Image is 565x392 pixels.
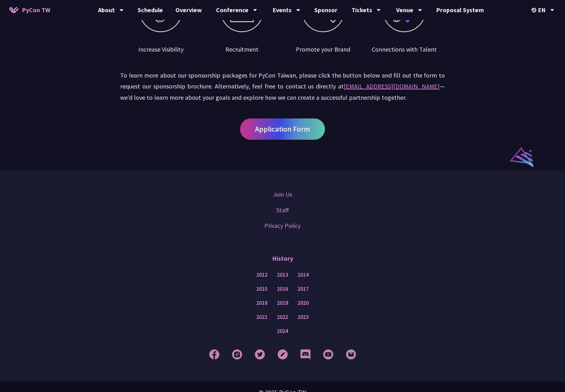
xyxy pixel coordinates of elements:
[300,349,311,359] img: Discord Footer Icon
[3,2,56,18] a: PyCon TW
[372,45,437,54] div: Connections with Talent
[346,349,356,359] img: Email Footer Icon
[277,285,288,293] a: 2016
[323,349,333,359] img: YouTube Footer Icon
[255,349,265,359] img: Twitter Footer Icon
[138,45,184,54] div: Increase Visibility
[276,205,289,215] a: Staff
[264,221,301,230] a: Privacy Policy
[278,349,288,359] img: Blog Footer Icon
[232,349,242,359] img: Instagram Footer Icon
[297,271,309,279] a: 2014
[277,313,288,321] a: 2022
[209,349,219,359] img: Facebook Footer Icon
[9,7,19,13] img: Home icon of PyCon TW 2025
[256,285,268,293] a: 2015
[532,8,538,13] img: Locale Icon
[256,299,268,307] a: 2018
[277,299,288,307] a: 2019
[240,118,325,140] a: Application Form
[272,249,293,268] p: History
[297,285,309,293] a: 2017
[255,125,310,133] span: Application Form
[277,327,288,335] a: 2024
[297,313,309,321] a: 2023
[277,271,288,279] a: 2013
[256,313,268,321] a: 2021
[256,271,268,279] a: 2012
[344,82,440,90] a: [EMAIL_ADDRESS][DOMAIN_NAME]
[120,70,445,103] p: To learn more about our sponsorship packages for PyCon Taiwan, please click the button below and ...
[225,45,258,54] div: Recruitment
[296,45,350,54] div: Promote your Brand
[297,299,309,307] a: 2020
[22,5,50,15] span: PyCon TW
[273,190,292,199] a: Join Us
